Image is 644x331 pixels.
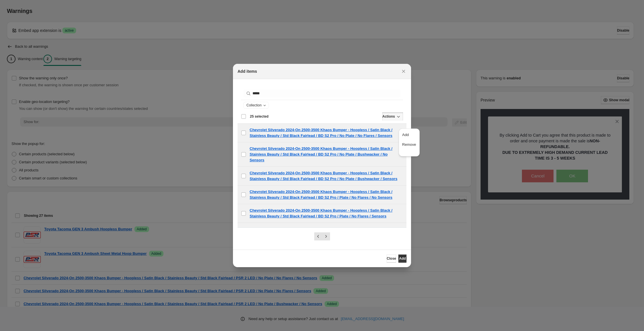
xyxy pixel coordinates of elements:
[250,146,403,163] a: Chevrolet Silverado 2024-On 2500-3500 Khaos Bumper - Hoopless / Satin Black / Stainless Beauty / ...
[250,127,403,139] a: Chevrolet Silverado 2024-On 2500-3500 Khaos Bumper - Hoopless / Satin Black / Stainless Beauty / ...
[244,102,269,108] button: Collection
[387,255,396,263] button: Close
[314,232,330,240] nav: Pagination
[387,256,396,261] span: Close
[238,68,257,74] h2: Add items
[400,140,418,149] button: Remove
[402,133,409,137] span: Add
[250,208,403,219] a: Chevrolet Silverado 2024-On 2500-3500 Khaos Bumper - Hoopless / Satin Black / Stainless Beauty / ...
[402,142,416,147] span: Remove
[250,189,403,200] a: Chevrolet Silverado 2024-On 2500-3500 Khaos Bumper - Hoopless / Satin Black / Stainless Beauty / ...
[314,232,322,240] button: Previous
[400,130,418,139] button: Add
[322,232,330,240] button: Next
[250,170,403,182] a: Chevrolet Silverado 2024-On 2500-3500 Khaos Bumper - Hoopless / Satin Black / Stainless Beauty / ...
[250,114,269,119] span: 25 selected
[382,112,403,120] button: Actions
[250,226,403,238] a: Chevrolet Silverado 2024-On 2500-3500 Khaos Bumper - Hoopless / Satin Black / Stainless Beauty / ...
[382,114,395,119] span: Actions
[400,67,408,75] button: Close
[398,255,406,263] button: Add
[399,256,406,261] span: Add
[246,103,262,108] span: Collection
